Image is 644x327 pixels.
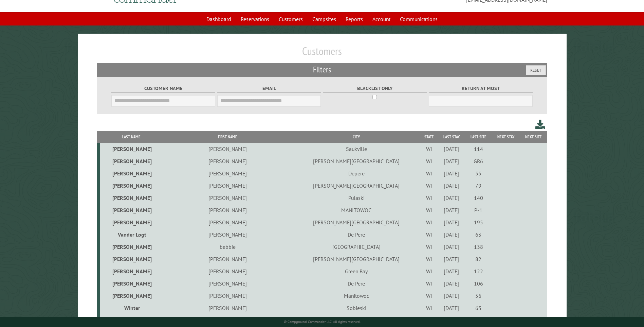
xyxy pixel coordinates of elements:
[439,231,464,238] div: [DATE]
[465,290,492,302] td: 56
[420,179,438,192] td: WI
[292,302,420,314] td: Sobieski
[163,290,293,302] td: [PERSON_NAME]
[163,228,293,241] td: [PERSON_NAME]
[465,192,492,204] td: 140
[439,268,464,275] div: [DATE]
[292,216,420,228] td: [PERSON_NAME][GEOGRAPHIC_DATA]
[163,155,293,167] td: [PERSON_NAME]
[465,277,492,290] td: 106
[163,265,293,277] td: [PERSON_NAME]
[292,204,420,216] td: MANITOWOC
[100,241,162,253] td: [PERSON_NAME]
[100,277,162,290] td: [PERSON_NAME]
[292,167,420,179] td: Depere
[420,192,438,204] td: WI
[292,290,420,302] td: Manitowoc
[163,302,293,314] td: [PERSON_NAME]
[465,179,492,192] td: 79
[292,253,420,265] td: [PERSON_NAME][GEOGRAPHIC_DATA]
[100,265,162,277] td: [PERSON_NAME]
[100,143,162,155] td: [PERSON_NAME]
[323,85,427,92] label: Blacklist only
[100,253,162,265] td: [PERSON_NAME]
[163,204,293,216] td: [PERSON_NAME]
[465,241,492,253] td: 138
[292,314,420,326] td: Brillion
[100,228,162,241] td: Vander Logt
[439,158,464,165] div: [DATE]
[100,314,162,326] td: [PERSON_NAME]
[275,13,307,25] a: Customers
[520,131,547,143] th: Next Site
[163,253,293,265] td: [PERSON_NAME]
[217,85,321,92] label: Email
[420,143,438,155] td: WI
[420,204,438,216] td: WI
[292,143,420,155] td: Saukville
[308,13,340,25] a: Campsites
[100,131,162,143] th: Last Name
[465,314,492,326] td: 128
[292,241,420,253] td: [GEOGRAPHIC_DATA]
[439,170,464,177] div: [DATE]
[292,265,420,277] td: Green Bay
[439,145,464,152] div: [DATE]
[439,280,464,287] div: [DATE]
[100,179,162,192] td: [PERSON_NAME]
[439,182,464,189] div: [DATE]
[465,167,492,179] td: 55
[535,118,545,131] a: Download this customer list (.csv)
[439,207,464,213] div: [DATE]
[342,13,367,25] a: Reports
[292,155,420,167] td: [PERSON_NAME][GEOGRAPHIC_DATA]
[202,13,235,25] a: Dashboard
[100,290,162,302] td: [PERSON_NAME]
[420,155,438,167] td: WI
[100,155,162,167] td: [PERSON_NAME]
[292,228,420,241] td: De Pere
[439,194,464,201] div: [DATE]
[284,320,361,324] small: © Campground Commander LLC. All rights reserved.
[100,204,162,216] td: [PERSON_NAME]
[100,192,162,204] td: [PERSON_NAME]
[465,204,492,216] td: P-1
[420,131,438,143] th: State
[97,45,547,63] h1: Customers
[163,192,293,204] td: [PERSON_NAME]
[439,243,464,250] div: [DATE]
[465,155,492,167] td: GR6
[163,131,293,143] th: First Name
[465,253,492,265] td: 82
[465,131,492,143] th: Last Site
[163,216,293,228] td: [PERSON_NAME]
[420,253,438,265] td: WI
[97,63,547,76] h2: Filters
[163,314,293,326] td: [PERSON_NAME]
[292,277,420,290] td: De Pere
[439,305,464,311] div: [DATE]
[439,219,464,226] div: [DATE]
[368,13,394,25] a: Account
[465,265,492,277] td: 122
[292,179,420,192] td: [PERSON_NAME][GEOGRAPHIC_DATA]
[292,131,420,143] th: City
[420,241,438,253] td: WI
[111,85,215,92] label: Customer Name
[100,167,162,179] td: [PERSON_NAME]
[465,302,492,314] td: 63
[526,65,546,75] button: Reset
[420,290,438,302] td: WI
[420,228,438,241] td: WI
[420,277,438,290] td: WI
[465,216,492,228] td: 195
[420,167,438,179] td: WI
[100,216,162,228] td: [PERSON_NAME]
[163,167,293,179] td: [PERSON_NAME]
[420,216,438,228] td: WI
[439,292,464,299] div: [DATE]
[438,131,465,143] th: Last Stay
[396,13,442,25] a: Communications
[237,13,273,25] a: Reservations
[163,143,293,155] td: [PERSON_NAME]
